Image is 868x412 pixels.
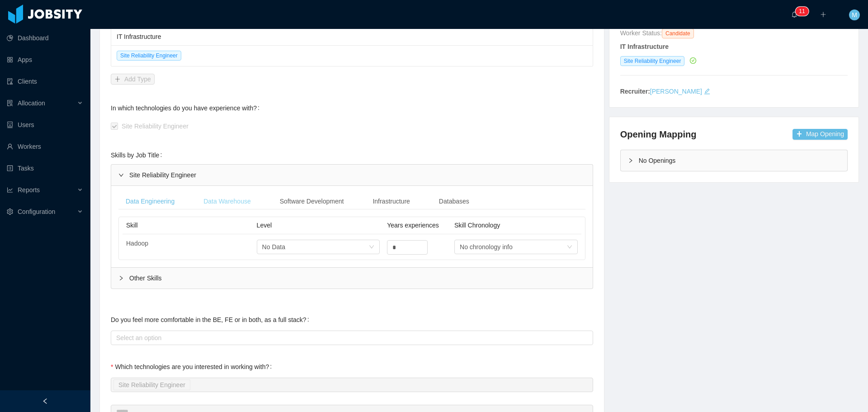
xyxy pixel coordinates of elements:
[365,193,417,210] div: Infrastructure
[257,222,272,229] span: Level
[662,28,694,38] span: Candidate
[117,51,181,61] span: Site Reliability Engineer
[118,380,185,390] div: Site Reliability Engineer
[7,51,83,69] a: icon: appstoreApps
[690,57,696,64] i: icon: check-circle
[620,128,697,141] h4: Opening Mapping
[192,379,197,390] input: Which technologies are you interested in working with?
[116,333,584,342] div: Select an option
[791,11,797,18] i: icon: bell
[117,28,587,45] div: IT Infrastructure
[111,74,155,85] button: icon: plusAdd Type
[18,208,55,215] span: Configuration
[820,11,826,18] i: icon: plus
[118,123,192,130] span: Site Reliability Engineer
[369,244,374,251] i: icon: down
[196,193,258,210] div: Data Warehouse
[620,56,685,66] span: Site Reliability Engineer
[650,88,702,95] a: [PERSON_NAME]
[118,193,182,210] div: Data Engineering
[18,186,40,194] span: Reports
[7,116,83,134] a: icon: robotUsers
[387,222,439,229] span: Years experiences
[852,9,857,20] span: M
[432,193,476,210] div: Databases
[113,332,118,343] input: Do you feel more comfortable in the BE, FE or in both, as a full stack?
[7,208,13,215] i: icon: setting
[621,150,847,171] div: icon: rightNo Openings
[111,165,593,185] div: Site Reliability Engineer
[620,88,650,95] strong: Recruiter:
[460,240,513,254] div: No chronology info
[7,187,13,193] i: icon: line-chart
[7,137,83,156] a: icon: userWorkers
[7,159,83,177] a: icon: profileTasks
[799,7,802,16] p: 1
[111,268,593,289] div: Other Skills
[454,222,500,229] span: Skill Chronology
[688,57,696,64] a: icon: check-circle
[18,99,45,107] span: Allocation
[802,7,805,16] p: 1
[118,172,124,178] i: icon: right
[126,222,138,229] span: Skill
[7,100,13,106] i: icon: solution
[795,7,808,16] sup: 11
[567,244,572,251] i: icon: down
[7,72,83,90] a: icon: auditClients
[118,275,124,281] i: icon: right
[111,104,263,112] label: In which technologies do you have experience with?
[111,316,313,323] label: Do you feel more comfortable in the BE, FE or in both, as a full stack?
[620,43,669,50] strong: IT Infrastructure
[126,240,148,247] span: Hadoop
[113,379,190,390] li: Site Reliability Engineer
[262,240,285,254] div: No Data
[628,158,633,163] i: icon: right
[620,29,662,37] span: Worker Status:
[7,29,83,47] a: icon: pie-chartDashboard
[111,152,165,159] label: Skills by Job Title
[111,363,275,370] label: Which technologies are you interested in working with?
[273,193,351,210] div: Software Development
[793,129,848,140] button: icon: plusMap Opening
[704,88,710,95] i: icon: edit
